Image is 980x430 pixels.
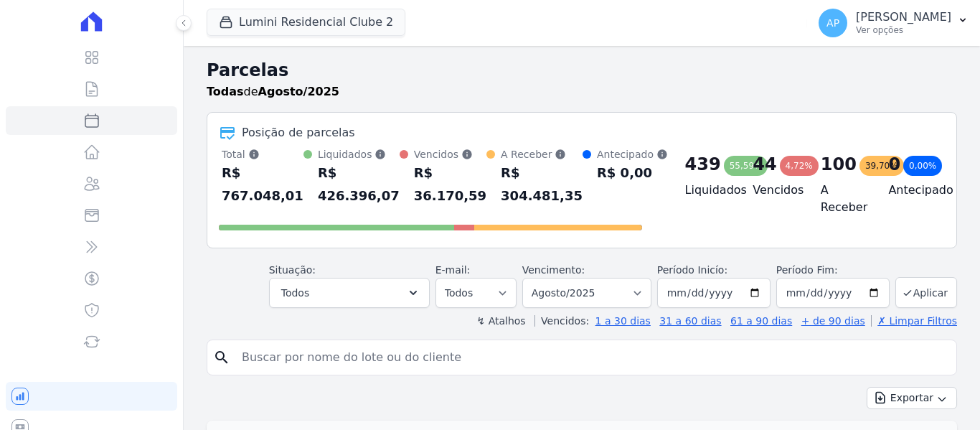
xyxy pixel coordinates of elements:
input: Buscar por nome do lote ou do cliente [233,343,951,372]
h4: Liquidados [685,182,730,199]
button: Exportar [867,387,957,409]
h4: Vencidos [753,182,798,199]
div: 0,00% [903,156,942,176]
label: Situação: [269,264,316,276]
div: 4,72% [780,156,819,176]
div: 439 [685,153,721,176]
i: search [213,349,230,366]
div: Vencidos [414,147,486,162]
strong: Todas [207,85,244,98]
label: Vencimento: [522,264,585,276]
button: AP [PERSON_NAME] Ver opções [807,3,980,43]
p: de [207,83,339,101]
p: [PERSON_NAME] [856,10,951,24]
button: Aplicar [895,277,957,308]
label: E-mail: [435,264,471,276]
div: R$ 36.170,59 [414,162,486,207]
h4: A Receber [821,182,866,216]
div: 44 [753,153,776,176]
label: Período Inicío: [657,264,727,276]
button: Lumini Residencial Clube 2 [207,9,405,36]
h2: Parcelas [207,57,957,83]
div: Liquidados [318,147,400,162]
div: R$ 767.048,01 [222,162,303,207]
div: R$ 304.481,35 [501,162,583,207]
h4: Antecipado [888,182,933,199]
label: Período Fim: [776,263,890,278]
div: Total [222,147,303,162]
div: Posição de parcelas [242,124,355,141]
div: Antecipado [597,147,668,162]
div: R$ 426.396,07 [318,162,400,207]
a: + de 90 dias [801,315,865,327]
label: Vencidos: [534,315,589,327]
a: ✗ Limpar Filtros [871,315,957,327]
a: 31 a 60 dias [659,315,721,327]
span: Todos [281,284,309,302]
div: 0 [888,153,900,176]
label: ↯ Atalhos [476,315,525,327]
div: A Receber [501,147,583,162]
div: R$ 0,00 [597,162,668,184]
a: 1 a 30 dias [595,315,651,327]
div: 100 [821,153,857,176]
div: 55,59% [724,156,768,176]
a: 61 a 90 dias [730,315,792,327]
span: AP [826,18,839,28]
div: 39,70% [859,156,904,176]
button: Todos [269,278,430,308]
p: Ver opções [856,24,951,36]
strong: Agosto/2025 [258,85,339,98]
